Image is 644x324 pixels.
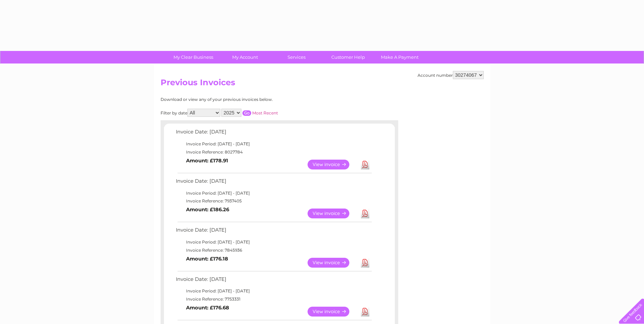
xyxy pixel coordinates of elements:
[174,127,373,140] td: Invoice Date: [DATE]
[186,158,228,164] b: Amount: £178.91
[186,305,229,311] b: Amount: £176.68
[174,275,373,287] td: Invoice Date: [DATE]
[361,160,369,169] a: Download
[308,307,357,317] a: View
[174,287,373,295] td: Invoice Period: [DATE] - [DATE]
[361,258,369,268] a: Download
[174,197,373,205] td: Invoice Reference: 7937405
[308,258,357,268] a: View
[361,209,369,218] a: Download
[174,189,373,197] td: Invoice Period: [DATE] - [DATE]
[174,177,373,189] td: Invoice Date: [DATE]
[418,71,484,79] div: Account number
[217,51,273,64] a: My Account
[161,78,484,91] h2: Previous Invoices
[174,238,373,246] td: Invoice Period: [DATE] - [DATE]
[174,140,373,148] td: Invoice Period: [DATE] - [DATE]
[174,148,373,156] td: Invoice Reference: 8027784
[308,209,357,218] a: View
[165,51,221,64] a: My Clear Business
[308,160,357,169] a: View
[320,51,376,64] a: Customer Help
[186,256,228,262] b: Amount: £176.18
[252,110,278,115] a: Most Recent
[174,295,373,303] td: Invoice Reference: 7753331
[361,307,369,317] a: Download
[269,51,325,64] a: Services
[174,226,373,238] td: Invoice Date: [DATE]
[186,206,229,213] b: Amount: £186.26
[161,109,339,117] div: Filter by date
[372,51,428,64] a: Make A Payment
[161,97,339,102] div: Download or view any of your previous invoices below.
[174,246,373,254] td: Invoice Reference: 7845936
